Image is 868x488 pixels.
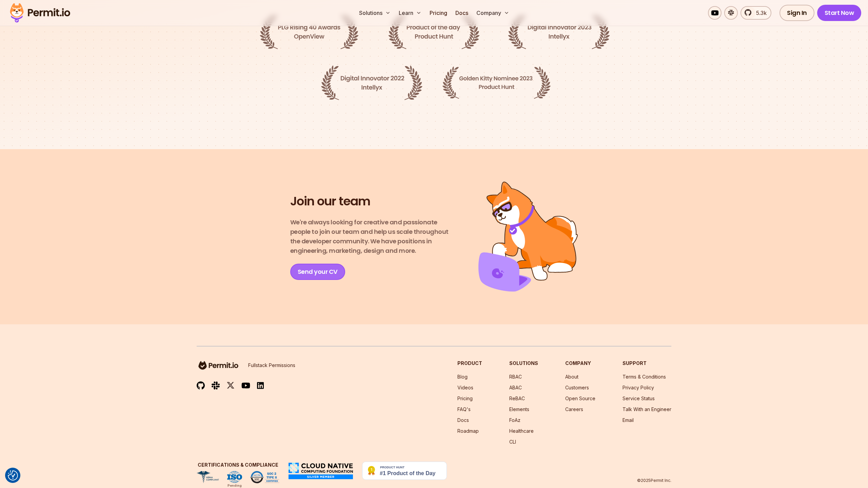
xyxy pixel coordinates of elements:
[197,462,279,468] h3: Certifications & Compliance
[8,470,18,481] button: Consent Preferences
[623,360,671,367] h3: Support
[457,395,473,401] a: Pricing
[565,374,578,380] a: About
[623,417,634,423] a: Email
[227,471,242,483] img: ISO
[478,182,578,292] img: Join us
[250,471,279,483] img: SOC
[362,462,447,480] img: Permit.io - Never build permissions again | Product Hunt
[457,406,471,412] a: FAQ's
[752,9,767,17] span: 5.3k
[388,14,480,49] img: Product of the day Product Hunt
[623,395,655,401] a: Service Status
[457,417,469,423] a: Docs
[212,381,220,390] img: slack
[509,385,522,390] a: ABAC
[197,360,240,371] img: logo
[257,382,264,389] img: linkedin
[290,218,455,256] p: We're always looking for creative and passionate people to join our team and help us scale throug...
[780,5,814,21] a: Sign In
[226,381,235,390] img: twitter
[474,6,512,20] button: Company
[321,65,422,100] img: Digital Innovator 2022 Intellyx
[7,1,73,24] img: Permit logo
[565,406,583,412] a: Careers
[427,6,450,20] a: Pricing
[509,395,525,401] a: ReBAC
[508,14,610,49] img: Digital Innovator 2023 Intellyx
[248,362,295,369] p: Fullstack Permissions
[623,374,666,380] a: Terms & Conditions
[453,6,471,20] a: Docs
[509,428,534,434] a: Healthcare
[509,374,522,380] a: RBAC
[356,6,393,20] button: Solutions
[565,360,595,367] h3: Company
[396,6,424,20] button: Learn
[817,5,862,21] a: Start Now
[637,478,671,483] p: © 2025 Permit Inc.
[197,471,219,483] img: HIPAA
[623,385,654,390] a: Privacy Policy
[290,194,370,209] h2: Join our team
[741,6,771,20] a: 5.3k
[565,395,595,401] a: Open Source
[457,385,473,390] a: Videos
[290,264,345,280] a: Send your CV
[8,470,18,481] img: Revisit consent button
[509,406,529,412] a: Elements
[457,360,482,367] h3: Product
[442,66,551,99] img: Golden Kitty Nominee 2023 Product Hunt
[197,381,205,390] img: github
[457,428,479,434] a: Roadmap
[509,360,538,367] h3: Solutions
[565,385,589,390] a: Customers
[623,406,671,412] a: Talk With an Engineer
[509,439,516,445] a: CLI
[457,374,468,380] a: Blog
[241,382,250,389] img: youtube
[509,417,520,423] a: FoAz
[260,14,359,49] img: PLG Rising 40 Awards OpenView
